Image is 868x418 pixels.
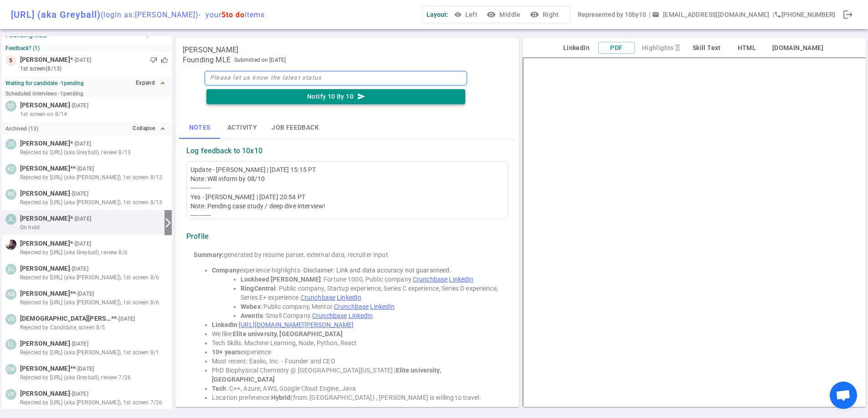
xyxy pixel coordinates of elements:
[20,273,159,282] span: Rejected by [URL] (aka [PERSON_NAME]), 1st screen 8/6
[212,347,501,357] li: experience
[370,303,395,310] a: LinkedIn
[194,250,501,259] div: generated by resume parser, external data, recruiter input
[269,403,290,410] strong: Citizen
[688,42,725,54] button: Skill Text
[20,189,70,198] span: [PERSON_NAME]
[729,42,765,54] button: HTML
[212,267,240,274] strong: Company
[186,232,209,241] strong: Profile
[212,338,501,347] li: Tech Skills: Machine Learning, Node, Python, React
[20,348,159,357] span: Rejected by [URL] (aka [PERSON_NAME]), 1st screen 8/1
[212,348,241,356] strong: 10+ years
[357,92,365,101] i: send
[179,117,515,139] div: basic tabs example
[212,384,501,393] li: : C++, Azure, AWS, Google Cloud Engine, Java
[159,79,167,87] i: expand_less
[70,265,88,273] small: - [DATE]
[578,6,835,23] div: Represented by 10by10 | | [PHONE_NUMBER]
[523,57,866,407] iframe: candidate_document_preview__iframe
[413,276,447,283] a: Crunchbase
[454,11,462,18] span: visibility
[76,165,94,173] small: - [DATE]
[241,311,501,320] li: : Small Company.
[212,321,237,328] strong: LinkedIn
[241,275,501,284] li: : Fortune 1000, Public company.
[183,55,231,65] span: Founding MLE
[5,264,16,275] div: XL
[159,125,167,133] i: expand_less
[650,6,773,23] button: Open a message box
[20,364,70,373] span: [PERSON_NAME]
[20,214,70,223] span: [PERSON_NAME]
[212,366,501,384] li: PhD Biophysical Chemistry @ [GEOGRAPHIC_DATA][US_STATE] |
[70,340,88,348] small: - [DATE]
[241,303,261,310] strong: Webex
[20,264,70,273] span: [PERSON_NAME]
[150,56,157,64] span: thumb_down
[134,76,168,90] button: Expandexpand_less
[20,239,70,248] span: [PERSON_NAME]
[337,294,361,301] a: LinkedIn
[190,165,504,247] div: Update - [PERSON_NAME] | [DATE] 15:15 PT Note: Will inform by 08/10 ----------- Yes - [PERSON_NAM...
[20,314,111,323] span: [DEMOGRAPHIC_DATA][PERSON_NAME]
[20,198,162,206] span: Rejected by [URL] (aka [PERSON_NAME]), 1st screen 8/13
[76,290,94,298] small: - [DATE]
[271,394,291,401] strong: Hybrid
[5,239,16,250] img: 853e185663f19e0791b95564cd4fc279
[20,373,131,382] span: Rejected by [URL] (aka Greyball), review 7/26
[5,91,83,97] small: Scheduled interviews - 1 pending
[186,146,262,156] strong: Log feedback to 10x10
[598,42,635,54] button: PDF
[206,89,465,104] button: Notify 10 By 10send
[241,285,276,292] strong: RingCentral
[194,251,224,258] strong: Summary:
[101,10,199,19] span: (login as: [PERSON_NAME] )
[241,276,321,283] strong: Lockheed [PERSON_NAME]
[5,214,16,225] div: JL
[20,101,70,110] span: [PERSON_NAME]
[20,339,70,348] span: [PERSON_NAME]
[303,267,452,274] span: Disclaimer: Link and data accuracy not guaranteed.
[301,294,335,301] a: Crunchbase
[426,11,448,18] span: Layout:
[5,139,16,150] div: JS
[163,217,174,228] i: arrow_forward_ios
[212,266,501,275] li: experience highlights -
[221,10,245,19] span: 5 to do
[334,303,369,310] a: Crunchbase
[20,139,70,148] span: [PERSON_NAME]
[20,298,159,307] span: Rejected by [URL] (aka [PERSON_NAME]), 1st screen 8/6
[183,45,238,55] span: [PERSON_NAME]
[487,10,496,19] i: visibility
[830,382,857,409] a: Open chat
[233,330,343,337] strong: Elite university, [GEOGRAPHIC_DATA]
[530,10,539,19] i: visibility
[212,357,501,366] li: Most recent: Easiio, Inc. - Founder and CEO
[20,398,162,407] span: Rejected by [URL] (aka [PERSON_NAME]), 1st screen 7/26
[5,101,16,111] div: SD
[20,55,70,65] span: [PERSON_NAME]
[73,215,91,223] small: - [DATE]
[20,110,67,118] span: 1st screen on 8/14
[5,189,16,200] div: RS
[73,240,91,248] small: - [DATE]
[73,140,91,148] small: - [DATE]
[312,312,347,319] a: Crunchbase
[839,5,857,24] div: Done
[528,6,563,23] button: visibilityRight
[5,389,16,400] div: VK
[452,6,481,23] button: Left
[20,389,70,398] span: [PERSON_NAME]
[20,65,168,73] small: 1st Screen (8/13)
[239,321,354,328] a: [URL][DOMAIN_NAME][PERSON_NAME]
[5,80,84,86] strong: Waiting for candidate - 1 pending
[20,223,40,232] span: On hold
[449,276,473,283] a: LinkedIn
[20,323,105,332] span: Rejected by Candidate, screen 8/5
[20,148,131,156] span: Rejected by [URL] (aka Greyball), review 8/13
[774,11,781,18] i: phone
[241,284,501,302] li: : Public company, Startup experience, Series C experience, Series D experience, Series E+ experie...
[241,312,263,319] strong: Aventis
[558,42,595,54] button: LinkedIn
[5,164,16,175] div: XZ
